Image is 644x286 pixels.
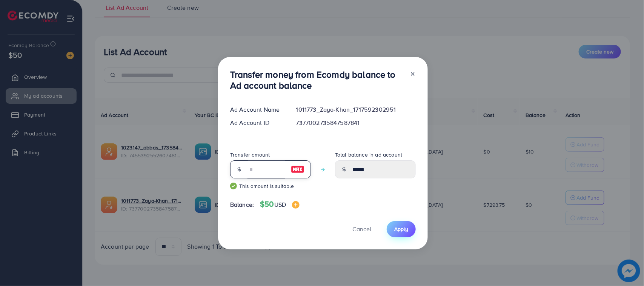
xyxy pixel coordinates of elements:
[230,182,311,190] small: This amount is suitable
[224,118,290,127] div: Ad Account ID
[292,201,300,209] img: image
[230,183,237,189] img: guide
[260,200,300,209] h4: $50
[274,200,286,209] span: USD
[343,221,381,237] button: Cancel
[224,105,290,114] div: Ad Account Name
[291,165,304,174] img: image
[352,225,371,233] span: Cancel
[290,105,422,114] div: 1011773_Zaya-Khan_1717592302951
[335,151,402,158] label: Total balance in ad account
[230,151,270,158] label: Transfer amount
[387,221,416,237] button: Apply
[230,69,404,91] h3: Transfer money from Ecomdy balance to Ad account balance
[290,118,422,127] div: 7377002735847587841
[230,200,254,209] span: Balance:
[394,225,408,233] span: Apply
